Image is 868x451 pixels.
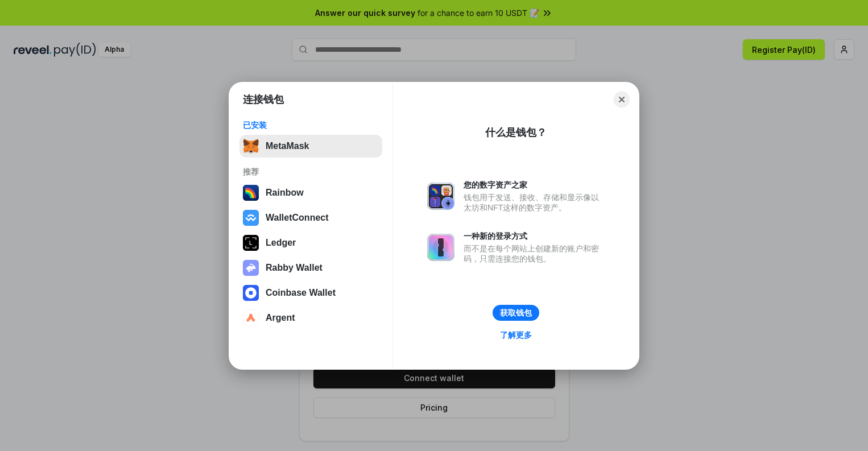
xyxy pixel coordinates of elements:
div: Argent [266,313,295,323]
img: svg+xml,%3Csvg%20xmlns%3D%22http%3A%2F%2Fwww.w3.org%2F2000%2Fsvg%22%20width%3D%2228%22%20height%3... [243,235,259,251]
div: Ledger [266,238,296,248]
img: svg+xml,%3Csvg%20width%3D%2228%22%20height%3D%2228%22%20viewBox%3D%220%200%2028%2028%22%20fill%3D... [243,285,259,301]
img: svg+xml,%3Csvg%20width%3D%22120%22%20height%3D%22120%22%20viewBox%3D%220%200%20120%20120%22%20fil... [243,185,259,201]
div: 推荐 [243,167,379,177]
img: svg+xml,%3Csvg%20fill%3D%22none%22%20height%3D%2233%22%20viewBox%3D%220%200%2035%2033%22%20width%... [243,138,259,154]
div: Coinbase Wallet [266,288,336,298]
div: Rabby Wallet [266,263,323,273]
button: Rabby Wallet [239,256,382,279]
div: 获取钱包 [500,308,532,318]
div: Rainbow [266,188,304,198]
div: 钱包用于发送、接收、存储和显示像以太坊和NFT这样的数字资产。 [464,192,605,213]
div: MetaMask [266,141,309,151]
div: 了解更多 [500,330,532,340]
div: 您的数字资产之家 [464,180,605,190]
button: Coinbase Wallet [239,282,382,304]
div: 而不是在每个网站上创建新的账户和密码，只需连接您的钱包。 [464,243,605,264]
button: Ledger [239,231,382,254]
a: 了解更多 [493,328,539,342]
button: Rainbow [239,181,382,204]
div: WalletConnect [266,213,329,223]
div: 什么是钱包？ [485,126,547,139]
button: Close [614,92,630,107]
button: WalletConnect [239,206,382,229]
button: 获取钱包 [493,305,539,321]
img: svg+xml,%3Csvg%20xmlns%3D%22http%3A%2F%2Fwww.w3.org%2F2000%2Fsvg%22%20fill%3D%22none%22%20viewBox... [427,183,454,210]
img: svg+xml,%3Csvg%20xmlns%3D%22http%3A%2F%2Fwww.w3.org%2F2000%2Fsvg%22%20fill%3D%22none%22%20viewBox... [243,260,259,276]
img: svg+xml,%3Csvg%20xmlns%3D%22http%3A%2F%2Fwww.w3.org%2F2000%2Fsvg%22%20fill%3D%22none%22%20viewBox... [427,234,454,261]
button: MetaMask [239,135,382,158]
div: 一种新的登录方式 [464,231,605,241]
button: Argent [239,307,382,329]
div: 已安装 [243,120,379,130]
img: svg+xml,%3Csvg%20width%3D%2228%22%20height%3D%2228%22%20viewBox%3D%220%200%2028%2028%22%20fill%3D... [243,210,259,226]
img: svg+xml,%3Csvg%20width%3D%2228%22%20height%3D%2228%22%20viewBox%3D%220%200%2028%2028%22%20fill%3D... [243,310,259,326]
h1: 连接钱包 [243,93,284,106]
